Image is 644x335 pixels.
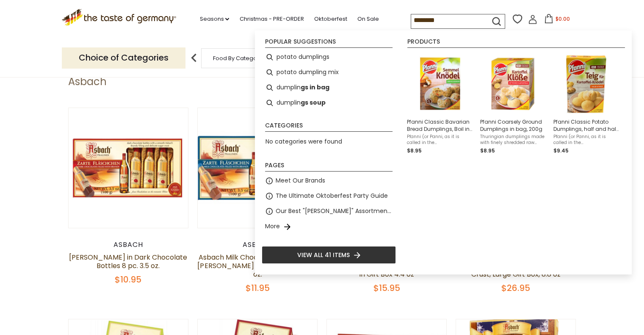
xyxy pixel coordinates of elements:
a: Oktoberfest [314,14,347,24]
li: potato dumplings [262,50,396,65]
li: Pfanni Classic Potato Dumplings, half and half, 318g, 12 pc [550,50,623,158]
span: Thuringian dumplings made with finely shredded raw potatoes. 6 dumplings in easy to use cooking b... [480,134,547,146]
button: $0.00 [539,14,575,27]
span: $8.95 [407,147,422,154]
p: Choice of Categories [62,47,185,68]
span: Pfanni (or Panni, as it is called in the [GEOGRAPHIC_DATA]) is the leading brand of potato and br... [553,134,620,146]
span: $26.95 [501,282,530,294]
li: Pfanni Coarsely Ground Dumplings in bag, 200g [477,50,550,158]
li: dumplings soup [262,95,396,111]
a: Asbach Milk Chocolate Bottles with [PERSON_NAME] in Gift Box 8 pc. 3.5 oz. [197,252,317,279]
b: gs soup [301,98,326,108]
li: Popular suggestions [265,39,392,48]
a: On Sale [357,14,379,24]
span: $0.00 [555,15,569,22]
li: Pfanni Classic Bavarian Bread Dumplings, Boil in Bag, 6 pc. [404,50,477,158]
img: Pfanni Coarsely Ground Dumplings [483,53,544,114]
a: Our Best "[PERSON_NAME]" Assortment: 33 Choices For The Grillabend [276,206,392,216]
a: Seasons [199,14,229,24]
div: Asbach [197,241,318,249]
a: Pfanni Bavarian Bread DumplingsPfanni Classic Bavarian Bread Dumplings, Boil in Bag, 6 pc.Pfanni ... [407,53,473,155]
div: Asbach [68,241,189,249]
a: [PERSON_NAME] in Dark Chocolate Bottles 8 pc. 3.5 oz. [69,252,187,271]
a: Food By Category [213,55,262,61]
h1: Asbach [68,75,107,88]
span: View all 41 items [297,250,350,260]
img: Asbach [198,108,318,228]
a: Pfanni Coarsely Ground DumplingsPfanni Coarsely Ground Dumplings in bag, 200gThuringian dumplings... [480,53,547,155]
span: Pfanni Coarsely Ground Dumplings in bag, 200g [480,118,547,133]
div: Instant Search Results [255,30,632,274]
img: Pfanni Bavarian Bread Dumplings [409,53,471,114]
li: View all 41 items [262,246,396,264]
li: Pages [265,162,392,172]
a: Pfanni Classic Potato Dumplings, half and half, 318g, 12 pcPfanni (or Panni, as it is called in t... [553,53,620,155]
img: previous arrow [185,50,202,66]
span: Pfanni Classic Potato Dumplings, half and half, 318g, 12 pc [553,118,620,133]
a: Christmas - PRE-ORDER [239,14,304,24]
li: Meet Our Brands [262,173,396,188]
a: The Ultimate Oktoberfest Party Guide [276,191,388,201]
a: Meet Our Brands [276,176,325,185]
img: Asbach [69,108,188,228]
li: Our Best "[PERSON_NAME]" Assortment: 33 Choices For The Grillabend [262,204,396,219]
li: Products [407,39,625,48]
li: Categories [265,122,392,132]
span: $9.45 [553,147,569,154]
span: Pfanni Classic Bavarian Bread Dumplings, Boil in Bag, 6 pc. [407,118,473,133]
span: $10.95 [115,274,141,285]
li: dumplings in bag [262,80,396,95]
b: gs in bag [301,83,329,92]
li: The Ultimate Oktoberfest Party Guide [262,188,396,204]
span: No categories were found [265,137,342,146]
li: More [262,219,396,234]
span: $11.95 [245,282,269,294]
li: potato dumpling mix [262,65,396,80]
span: Pfanni (or Panni, as it is called in the [GEOGRAPHIC_DATA]) is the leading brand of potato and br... [407,134,473,146]
span: $8.95 [480,147,495,154]
span: $15.95 [373,282,400,294]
